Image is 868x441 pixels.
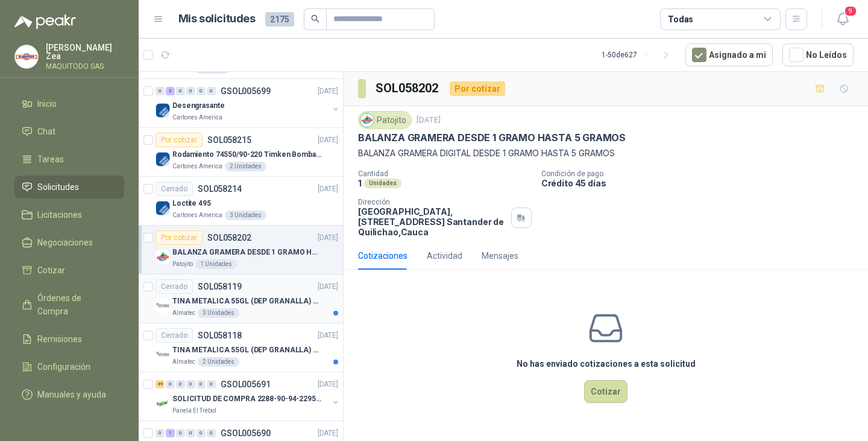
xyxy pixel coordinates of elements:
[37,388,106,401] span: Manuales y ayuda
[584,380,627,403] button: Cotizar
[782,43,854,66] button: No Leídos
[37,208,82,221] span: Licitaciones
[318,86,338,97] p: [DATE]
[37,153,64,166] span: Tareas
[156,347,170,362] img: Company Logo
[172,406,216,416] p: Panela El Trébol
[156,328,193,343] div: Cerrado
[198,185,242,193] p: SOL058214
[172,247,322,258] p: BALANZA GRAMERA DESDE 1 GRAMO HASTA 5 GRAMOS
[139,226,343,274] a: Por cotizarSOL058202[DATE] Company LogoBALANZA GRAMERA DESDE 1 GRAMO HASTA 5 GRAMOSPatojito1 Unid...
[358,206,506,237] p: [GEOGRAPHIC_DATA], [STREET_ADDRESS] Santander de Quilichao , Cauca
[197,429,206,437] div: 0
[541,170,863,178] p: Condición de pago
[207,380,216,389] div: 0
[450,81,505,96] div: Por cotizar
[14,92,124,115] a: Inicio
[221,87,271,95] p: GSOL005699
[14,14,76,29] img: Logo peakr
[198,357,239,367] div: 2 Unidades
[14,148,124,171] a: Tareas
[221,429,271,437] p: GSOL005690
[602,45,676,65] div: 1 - 50 de 627
[358,178,362,188] p: 1
[176,429,185,437] div: 0
[358,249,407,262] div: Cotizaciones
[517,357,696,370] h3: No has enviado cotizaciones a esta solicitud
[37,360,90,373] span: Configuración
[14,287,124,323] a: Órdenes de Compra
[37,180,79,194] span: Solicitudes
[14,231,124,254] a: Negociaciones
[15,45,38,68] img: Company Logo
[139,274,343,323] a: CerradoSOL058119[DATE] Company LogoTINA METALICA 55GL (DEP GRANALLA) CON TAPAAlmatec3 Unidades
[358,111,412,129] div: Patojito
[197,87,206,95] div: 0
[156,103,170,118] img: Company Logo
[166,429,175,437] div: 1
[358,170,532,178] p: Cantidad
[156,87,165,95] div: 0
[207,87,216,95] div: 0
[685,43,773,66] button: Asignado a mi
[172,211,222,220] p: Cartones America
[156,279,193,294] div: Cerrado
[358,147,854,160] p: BALANZA GRAMERA DIGITAL DESDE 1 GRAMO HASTA 5 GRAMOS
[265,12,294,27] span: 2175
[37,97,57,110] span: Inicio
[156,201,170,215] img: Company Logo
[166,380,175,389] div: 0
[156,152,170,167] img: Company Logo
[318,183,338,195] p: [DATE]
[156,396,170,411] img: Company Logo
[178,10,256,28] h1: Mis solicitudes
[844,5,857,17] span: 9
[172,259,193,269] p: Patojito
[46,63,124,70] p: MAQUITODO SAS
[360,113,374,127] img: Company Logo
[172,149,322,160] p: Rodamiento 74550/90-220 Timken BombaVG40
[166,87,175,95] div: 3
[176,380,185,389] div: 0
[156,377,341,416] a: 49 0 0 0 0 0 GSOL005691[DATE] Company LogoSOLICITUD DE COMPRA 2288-90-94-2295-96-2301-02-04Panela...
[358,132,626,144] p: BALANZA GRAMERA DESDE 1 GRAMO HASTA 5 GRAMOS
[541,178,863,188] p: Crédito 45 días
[207,233,251,242] p: SOL058202
[156,182,193,196] div: Cerrado
[198,308,239,318] div: 3 Unidades
[311,14,319,23] span: search
[318,330,338,341] p: [DATE]
[417,115,441,126] p: [DATE]
[221,380,271,389] p: GSOL005691
[358,198,506,206] p: Dirección
[14,203,124,226] a: Licitaciones
[207,136,251,144] p: SOL058215
[37,264,65,277] span: Cotizar
[318,379,338,390] p: [DATE]
[14,259,124,282] a: Cotizar
[156,230,203,245] div: Por cotizar
[318,428,338,439] p: [DATE]
[172,198,211,209] p: Loctite 495
[156,84,341,122] a: 0 3 0 0 0 0 GSOL005699[DATE] Company LogoDesengrasanteCartones America
[172,308,195,318] p: Almatec
[139,128,343,177] a: Por cotizarSOL058215[DATE] Company LogoRodamiento 74550/90-220 Timken BombaVG40Cartones America2 ...
[172,113,222,122] p: Cartones America
[172,344,322,356] p: TINA METALICA 55GL (DEP GRANALLA) CON TAPA
[139,177,343,226] a: CerradoSOL058214[DATE] Company LogoLoctite 495Cartones America3 Unidades
[37,291,113,318] span: Órdenes de Compra
[156,133,203,147] div: Por cotizar
[427,249,462,262] div: Actividad
[318,135,338,146] p: [DATE]
[172,357,195,367] p: Almatec
[156,250,170,264] img: Company Logo
[37,125,55,138] span: Chat
[156,380,165,389] div: 49
[832,8,854,30] button: 9
[207,429,216,437] div: 0
[172,162,222,171] p: Cartones America
[14,328,124,351] a: Remisiones
[225,211,266,220] div: 3 Unidades
[318,232,338,244] p: [DATE]
[186,429,195,437] div: 0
